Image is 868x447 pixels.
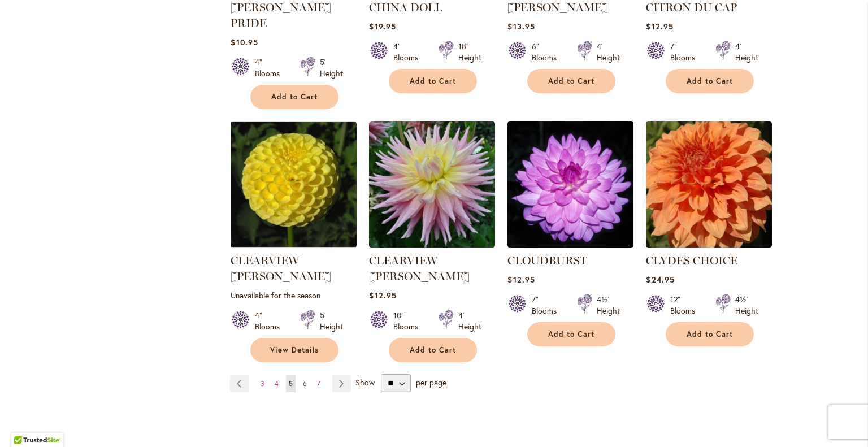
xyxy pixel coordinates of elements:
span: $13.95 [507,21,535,32]
a: 7 [314,375,323,392]
a: CLYDES CHOICE [646,254,737,267]
span: $12.95 [369,290,396,301]
p: Unavailable for the season [231,290,357,301]
button: Add to Cart [389,338,477,362]
span: Add to Cart [410,345,456,355]
span: Add to Cart [271,92,318,102]
span: Add to Cart [687,76,733,86]
span: $12.95 [507,274,535,285]
span: Add to Cart [410,76,456,86]
a: Clearview Jonas [369,239,495,250]
a: Cloudburst [507,239,633,250]
button: Add to Cart [527,69,615,93]
div: 4" Blooms [255,310,287,332]
span: View Details [270,345,319,355]
span: Add to Cart [687,329,733,339]
img: CLEARVIEW DANIEL [231,121,357,248]
div: 5' Height [320,57,343,79]
div: 12" Blooms [670,294,702,316]
button: Add to Cart [250,85,338,109]
span: Add to Cart [548,329,594,339]
div: 4' Height [458,310,481,332]
span: 3 [261,379,264,388]
button: Add to Cart [527,322,615,346]
button: Add to Cart [389,69,477,93]
span: 4 [275,379,279,388]
div: 10" Blooms [393,310,425,332]
a: View Details [250,338,338,362]
span: $19.95 [369,21,396,32]
button: Add to Cart [666,69,754,93]
a: CLEARVIEW DANIEL [231,239,357,250]
span: 7 [317,379,320,388]
a: CLOUDBURST [507,254,587,267]
div: 4' Height [735,41,758,63]
span: per page [416,377,446,388]
button: Add to Cart [666,322,754,346]
div: 7" Blooms [532,294,563,316]
div: 5' Height [320,310,343,332]
span: Show [355,377,375,388]
a: Clyde's Choice [646,239,772,250]
span: 5 [289,379,293,388]
div: 4" Blooms [393,41,425,63]
a: 6 [300,375,310,392]
div: 7" Blooms [670,41,702,63]
a: [PERSON_NAME] [507,1,608,14]
a: CLEARVIEW [PERSON_NAME] [369,254,470,283]
a: CLEARVIEW [PERSON_NAME] [231,254,331,283]
a: 4 [272,375,281,392]
a: [PERSON_NAME] PRIDE [231,1,331,30]
img: Cloudburst [507,121,633,248]
span: Add to Cart [548,76,594,86]
div: 18" Height [458,41,481,63]
iframe: Launch Accessibility Center [8,407,40,439]
a: CITRON DU CAP [646,1,737,14]
span: $10.95 [231,37,258,47]
span: $24.95 [646,274,674,285]
div: 4½' Height [735,294,758,316]
a: 3 [258,375,267,392]
div: 4½' Height [597,294,620,316]
a: CHINA DOLL [369,1,442,14]
div: 4' Height [597,41,620,63]
img: Clyde's Choice [646,121,772,248]
span: $12.95 [646,21,673,32]
div: 6" Blooms [532,41,563,63]
img: Clearview Jonas [369,121,495,248]
span: 6 [303,379,307,388]
div: 4" Blooms [255,57,287,79]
